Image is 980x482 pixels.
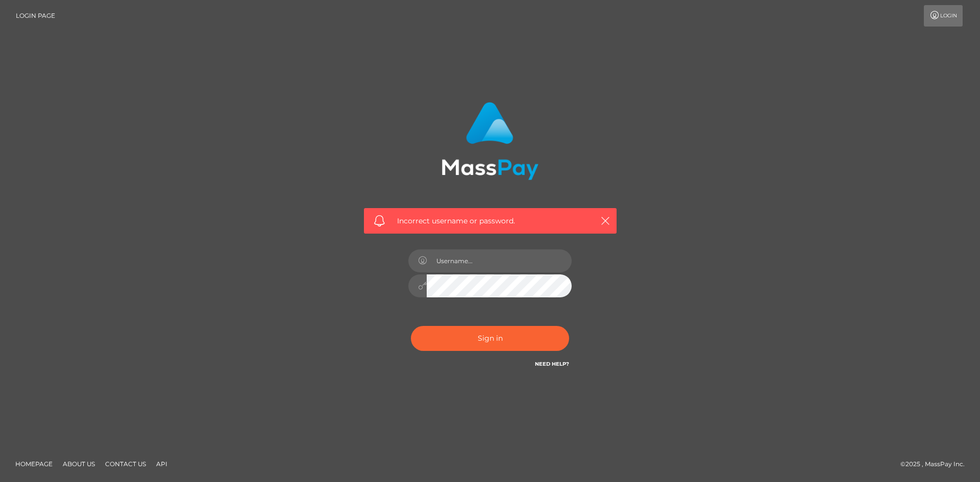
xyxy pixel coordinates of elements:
a: Login Page [16,5,55,27]
input: Username... [427,249,572,272]
button: Sign in [411,326,569,351]
a: Need Help? [535,361,569,367]
a: Homepage [11,456,57,472]
a: About Us [59,456,99,472]
a: API [152,456,171,472]
img: MassPay Login [442,102,538,180]
a: Login [924,5,963,27]
span: Incorrect username or password. [397,216,583,226]
div: © 2025 , MassPay Inc. [900,459,972,470]
a: Contact Us [101,456,150,472]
